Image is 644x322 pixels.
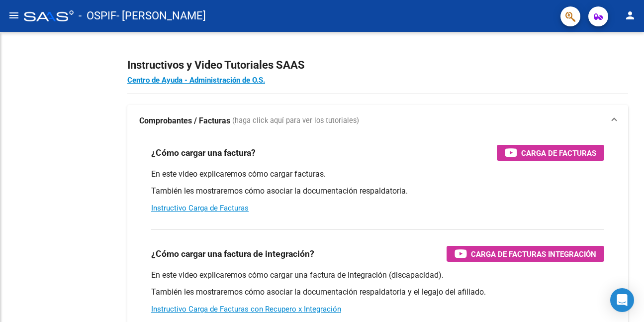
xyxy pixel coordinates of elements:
[151,247,314,261] h3: ¿Cómo cargar una factura de integración?
[471,248,596,260] span: Carga de Facturas Integración
[151,146,256,160] h3: ¿Cómo cargar una factura?
[151,270,604,281] p: En este video explicaremos cómo cargar una factura de integración (discapacidad).
[151,204,249,213] a: Instructivo Carga de Facturas
[139,115,230,126] strong: Comprobantes / Facturas
[624,9,636,21] mat-icon: person
[127,105,628,137] mat-expansion-panel-header: Comprobantes / Facturas (haga click aquí para ver los tutoriales)
[127,76,265,85] a: Centro de Ayuda - Administración de O.S.
[151,305,341,314] a: Instructivo Carga de Facturas con Recupero x Integración
[8,9,20,21] mat-icon: menu
[151,287,604,298] p: También les mostraremos cómo asociar la documentación respaldatoria y el legajo del afiliado.
[151,169,604,180] p: En este video explicaremos cómo cargar facturas.
[447,246,604,262] button: Carga de Facturas Integración
[127,56,628,75] h2: Instructivos y Video Tutoriales SAAS
[151,186,604,197] p: También les mostraremos cómo asociar la documentación respaldatoria.
[610,288,634,312] div: Open Intercom Messenger
[521,147,596,159] span: Carga de Facturas
[232,115,359,126] span: (haga click aquí para ver los tutoriales)
[497,145,604,161] button: Carga de Facturas
[79,5,116,27] span: - OSPIF
[116,5,206,27] span: - [PERSON_NAME]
